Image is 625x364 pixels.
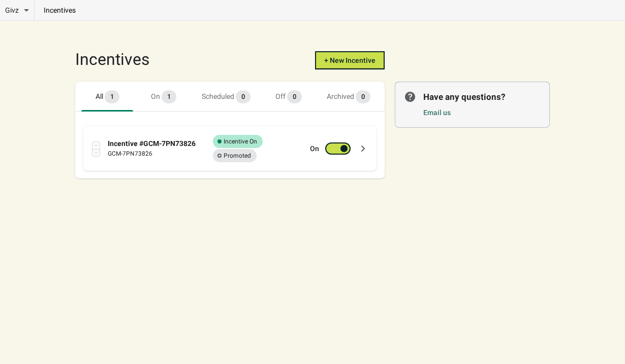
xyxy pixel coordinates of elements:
div: Incentives [75,51,150,69]
span: Archived [327,92,370,100]
span: + New Incentive [324,56,376,64]
button: Inactive campaigns [261,82,317,112]
button: All campaigns [79,82,135,112]
button: Archived campaigns [317,82,381,112]
span: 0 [356,90,370,103]
button: Scheduled campaigns [192,82,261,112]
div: GCM-7PN73826 [108,149,199,159]
span: All [96,92,119,100]
span: 0 [287,90,302,103]
span: 1 [105,90,119,103]
div: Incentive #GCM-7PN73826GCM-7PN73826Success CompleteIncentive OnIncompletePromotedOn [83,121,377,176]
span: Off [275,92,302,100]
button: Active campaigns [135,82,191,112]
span: On [151,92,176,100]
p: incentives [35,5,85,15]
span: Incentive On [213,135,263,148]
label: On [310,143,319,154]
span: Scheduled [202,92,251,100]
p: Have any questions? [423,91,540,103]
span: 0 [236,90,251,103]
span: 1 [162,90,176,103]
a: Email us [423,108,451,117]
span: Promoted [213,149,257,162]
button: + New Incentive [315,51,385,69]
span: Givz [5,5,19,15]
div: Incentive #GCM-7PN73826 [108,138,199,149]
